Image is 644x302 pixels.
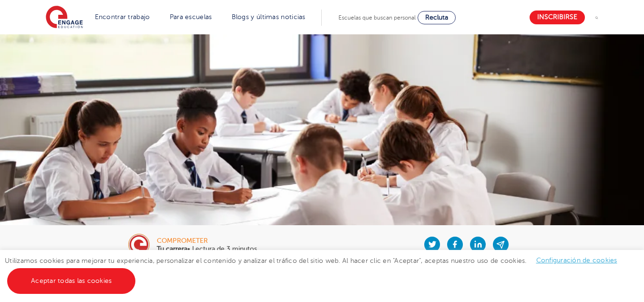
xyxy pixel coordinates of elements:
a: Encontrar trabajo [95,13,150,21]
font: Inscribirse [537,14,577,21]
font: Recluta [425,14,448,21]
font: Utilizamos cookies para mejorar tu experiencia, personalizar el contenido y analizar el tráfico d... [5,257,527,264]
img: Educación comprometida [46,6,83,30]
font: Aceptar todas las cookies [31,277,112,284]
a: Aceptar todas las cookies [7,268,135,294]
a: Inscribirse [530,10,585,24]
a: Para escuelas [170,13,212,21]
font: Escuelas que buscan personal [338,14,416,21]
a: Recluta [418,11,456,24]
a: Blogs y últimas noticias [232,13,306,21]
font: Tu carrera [157,245,187,252]
font: • Lectura de 3 minutos [187,245,257,252]
a: Configuración de cookies [536,257,617,264]
font: comprometer [157,237,208,244]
